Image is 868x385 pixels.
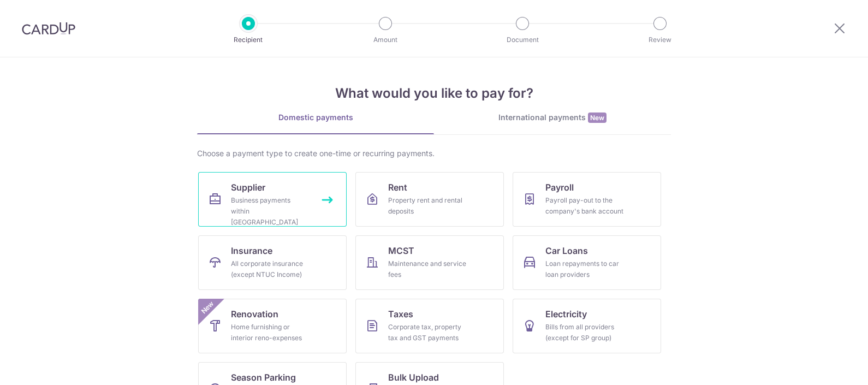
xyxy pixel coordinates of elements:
h4: What would you like to pay for? [197,84,671,103]
div: Property rent and rental deposits [388,195,467,217]
div: Home furnishing or interior reno-expenses [231,322,310,343]
a: MCSTMaintenance and service fees [355,235,504,290]
div: Corporate tax, property tax and GST payments [388,322,467,343]
a: TaxesCorporate tax, property tax and GST payments [355,299,504,353]
span: Renovation [231,307,278,321]
div: Domestic payments [197,112,434,123]
a: SupplierBusiness payments within [GEOGRAPHIC_DATA] [198,172,347,227]
a: ElectricityBills from all providers (except for SP group) [513,299,661,353]
div: Business payments within [GEOGRAPHIC_DATA] [231,195,310,228]
img: CardUp [22,22,75,35]
a: PayrollPayroll pay-out to the company's bank account [513,172,661,227]
span: Car Loans [545,244,588,257]
div: International payments [434,112,671,123]
p: Document [482,34,563,45]
div: Payroll pay-out to the company's bank account [545,195,624,217]
span: Payroll [545,181,574,194]
span: Supplier [231,181,265,194]
div: Loan repayments to car loan providers [545,258,624,280]
span: New [199,299,217,317]
a: InsuranceAll corporate insurance (except NTUC Income) [198,235,347,290]
div: Bills from all providers (except for SP group) [545,322,624,343]
span: Season Parking [231,371,296,384]
span: MCST [388,244,414,257]
div: Maintenance and service fees [388,258,467,280]
p: Amount [345,34,426,45]
span: New [588,112,607,123]
a: RenovationHome furnishing or interior reno-expensesNew [198,299,347,353]
span: Taxes [388,307,413,321]
span: Electricity [545,307,587,321]
div: Choose a payment type to create one-time or recurring payments. [197,148,671,159]
a: RentProperty rent and rental deposits [355,172,504,227]
p: Review [620,34,700,45]
a: Car LoansLoan repayments to car loan providers [513,235,661,290]
p: Recipient [208,34,289,45]
div: All corporate insurance (except NTUC Income) [231,258,310,280]
span: Rent [388,181,407,194]
span: Insurance [231,244,272,257]
span: Bulk Upload [388,371,439,384]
